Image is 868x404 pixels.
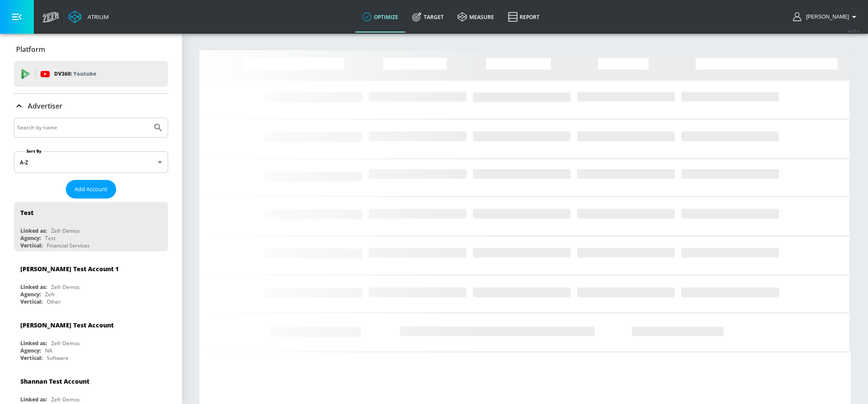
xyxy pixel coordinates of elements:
[14,258,168,308] div: [PERSON_NAME] Test Account 1Linked as:Zefr DemosAgency:ZefrVertical:Other
[45,347,52,354] div: NA
[14,61,168,87] div: DV360: Youtube
[14,202,168,251] div: TestLinked as:Zefr DemosAgency:TestVertical:Financial Services
[47,298,61,305] div: Other
[20,227,47,234] div: Linked as:
[66,180,116,199] button: Add Account
[47,242,90,249] div: Financial Services
[451,1,501,32] a: measure
[20,208,33,217] div: Test
[405,1,451,32] a: Target
[793,12,859,22] button: [PERSON_NAME]
[20,298,42,305] div: Vertical:
[73,69,96,78] p: Youtube
[68,10,109,23] a: Atrium
[16,45,45,54] p: Platform
[803,14,849,20] span: login as: sam.navas@zefr.com
[20,377,89,385] div: Shannan Test Account
[20,321,114,329] div: [PERSON_NAME] Test Account
[51,340,80,347] div: Zefr Demos
[20,283,47,291] div: Linked as:
[51,227,80,234] div: Zefr Demos
[45,291,55,298] div: Zefr
[47,354,68,362] div: Software
[45,234,55,242] div: Test
[14,94,168,118] div: Advertiser
[14,37,168,61] div: Platform
[20,265,119,273] div: [PERSON_NAME] Test Account 1
[28,101,62,111] p: Advertiser
[20,354,42,362] div: Vertical:
[847,29,859,33] span: v 4.25.4
[20,347,41,354] div: Agency:
[20,396,47,403] div: Linked as:
[84,13,109,21] div: Atrium
[17,122,149,133] input: Search by name
[355,1,405,32] a: optimize
[14,151,168,173] div: A-Z
[20,242,42,249] div: Vertical:
[25,148,43,154] label: Sort By
[14,314,168,364] div: [PERSON_NAME] Test AccountLinked as:Zefr DemosAgency:NAVertical:Software
[20,340,47,347] div: Linked as:
[20,234,41,242] div: Agency:
[75,184,107,194] span: Add Account
[54,69,96,79] p: DV360:
[51,396,80,403] div: Zefr Demos
[501,1,546,32] a: Report
[51,283,80,291] div: Zefr Demos
[20,291,41,298] div: Agency:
